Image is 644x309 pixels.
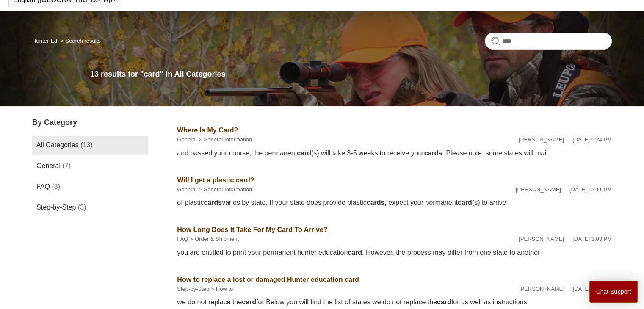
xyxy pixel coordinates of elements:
[197,135,252,144] li: General Information
[177,285,209,293] li: Step-by-Step
[177,226,327,233] a: How Long Does It Take For My Card To Arrive?
[32,38,59,44] li: Hunter-Ed
[177,135,196,144] li: General
[177,198,612,208] div: of plastic varies by state. If your state does provide plastic , expect your permanent (s) to arrive
[177,127,238,134] a: Where Is My Card?
[177,148,612,158] div: and passed your course, the permanent (s) will take 3-5 weeks to receive your . Please note, some...
[36,162,61,169] span: General
[177,136,196,143] a: General
[297,149,311,157] em: card
[80,141,92,149] span: (13)
[177,286,209,292] a: Step-by-Step
[209,285,233,293] li: How to
[216,286,233,292] a: How to
[573,286,612,292] time: 07/28/2022, 08:06
[177,235,188,243] li: FAQ
[519,285,564,293] li: [PERSON_NAME]
[59,38,101,44] li: Search results
[36,183,50,190] span: FAQ
[177,186,196,193] a: General
[572,236,612,242] time: 05/10/2024, 15:03
[32,177,148,196] a: FAQ (3)
[569,186,612,193] time: 04/08/2025, 12:11
[32,38,57,44] a: Hunter-Ed
[32,117,148,128] h3: By Category
[195,236,239,242] a: Order & Shipment
[437,298,451,306] em: card
[572,136,612,143] time: 02/12/2024, 17:24
[458,199,472,206] em: card
[36,141,79,149] span: All Categories
[32,157,148,175] a: General (7)
[177,248,612,258] div: you are entitled to print your permanent hunter education . However, the process may differ from ...
[177,236,188,242] a: FAQ
[177,185,196,194] li: General
[424,149,442,157] em: cards
[62,162,71,169] span: (7)
[203,186,252,193] a: General Information
[516,185,561,194] li: [PERSON_NAME]
[204,199,222,206] em: cards
[519,135,564,144] li: [PERSON_NAME]
[177,276,359,283] a: How to replace a lost or damaged Hunter education card
[485,33,612,50] input: Search
[78,204,86,211] span: (3)
[90,69,612,80] h1: 13 results for "card" in All Categories
[36,204,76,211] span: Step-by-Step
[188,235,239,243] li: Order & Shipment
[52,183,61,190] span: (3)
[32,136,148,154] a: All Categories (13)
[32,198,148,217] a: Step-by-Step (3)
[177,177,254,184] a: Will I get a plastic card?
[348,249,362,256] em: card
[367,199,385,206] em: cards
[242,298,256,306] em: card
[519,235,564,243] li: [PERSON_NAME]
[589,281,638,303] button: Chat Support
[177,297,612,307] div: we do not replace the for Below you will find the list of states we do not replace the for as wel...
[203,136,252,143] a: General Information
[197,185,252,194] li: General Information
